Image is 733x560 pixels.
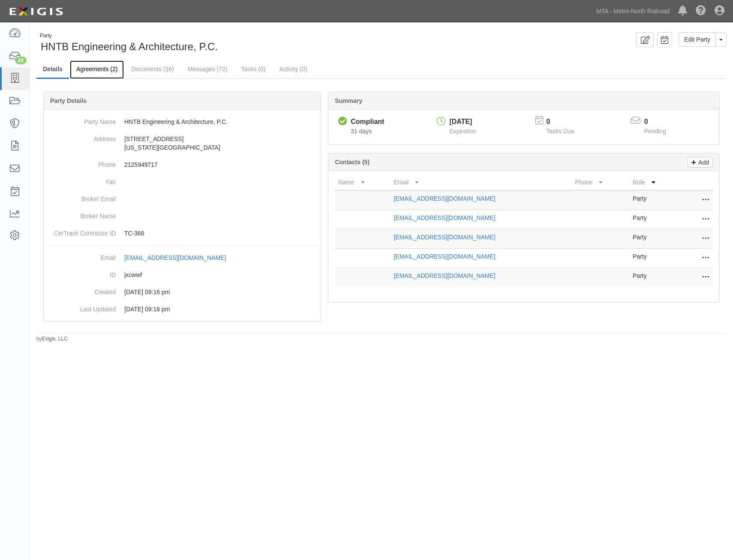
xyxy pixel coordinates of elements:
[335,175,390,190] th: Name
[47,283,317,301] dd: 07/25/2025 09:16 pm
[47,113,317,130] dd: HNTB Engineering & Architecture, P.C.
[629,210,679,229] td: Party
[50,97,87,104] b: Party Details
[351,117,384,127] div: Compliant
[644,117,677,127] p: 0
[47,301,317,318] dd: 07/25/2025 09:16 pm
[394,195,495,202] a: [EMAIL_ADDRESS][DOMAIN_NAME]
[47,113,116,126] dt: Party Name
[696,157,709,167] p: Add
[629,268,679,287] td: Party
[679,32,716,47] a: Edit Party
[181,60,234,78] a: Messages (72)
[547,128,574,135] span: Tasks Due
[70,60,124,79] a: Agreements (2)
[125,60,180,78] a: Documents (16)
[40,32,218,39] div: Party
[47,249,116,262] dt: Email
[394,272,495,279] a: [EMAIL_ADDRESS][DOMAIN_NAME]
[338,117,347,126] i: Compliant
[47,225,116,238] dt: CerTrack Contractor ID
[15,57,27,64] div: 24
[41,41,218,52] span: HNTB Engineering & Architecture, P.C.
[592,3,674,20] a: MTA - Metro-North Railroad
[394,234,495,241] a: [EMAIL_ADDRESS][DOMAIN_NAME]
[394,214,495,221] a: [EMAIL_ADDRESS][DOMAIN_NAME]
[644,128,666,135] span: Pending
[629,190,679,210] td: Party
[124,253,226,262] div: [EMAIL_ADDRESS][DOMAIN_NAME]
[47,208,116,220] dt: Broker Name
[629,175,679,190] th: Role
[47,173,116,186] dt: Fax
[47,301,116,313] dt: Last Updated
[47,283,116,296] dt: Created
[36,60,69,79] a: Details
[449,117,476,127] div: [DATE]
[351,128,372,135] span: Since 07/25/2025
[47,130,116,143] dt: Address
[235,60,272,78] a: Tasks (0)
[335,159,370,166] b: Contacts (5)
[47,266,116,279] dt: ID
[688,157,713,168] a: Add
[47,156,317,173] dd: 2125949717
[47,156,116,169] dt: Phone
[696,6,706,16] i: Help Center - Complianz
[124,229,317,238] p: TC-366
[47,190,116,203] dt: Broker Email
[629,249,679,268] td: Party
[36,335,68,343] small: by
[42,336,68,342] a: Exigis, LLC
[6,4,66,19] img: Logo
[47,266,317,283] dd: jxcwwf
[449,128,476,135] span: Expiration
[47,130,317,156] dd: [STREET_ADDRESS] [US_STATE][GEOGRAPHIC_DATA]
[394,253,495,260] a: [EMAIL_ADDRESS][DOMAIN_NAME]
[547,117,585,127] p: 0
[273,60,313,78] a: Activity (0)
[335,97,362,104] b: Summary
[629,229,679,249] td: Party
[572,175,629,190] th: Phone
[390,175,571,190] th: Email
[36,32,375,54] div: HNTB Engineering & Architecture, P.C.
[124,254,235,261] a: [EMAIL_ADDRESS][DOMAIN_NAME]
